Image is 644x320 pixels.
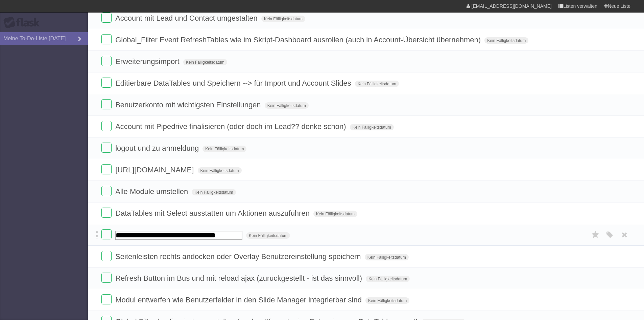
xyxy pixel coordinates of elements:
[101,273,112,283] label: Erledigt
[267,103,306,108] font: Kein Fälligkeitsdatum
[115,57,180,66] font: Erweiterungsimport
[358,82,396,86] font: Kein Fälligkeitsdatum
[101,186,112,196] label: Erledigt
[3,36,66,41] font: Meine To-Do-Liste [DATE]
[115,209,310,217] font: DataTables mit Select ausstatten um Aktionen auszuführen
[115,14,258,22] font: Account mit Lead und Contact umgestalten
[101,251,112,261] label: Erledigt
[368,298,407,303] font: Kein Fälligkeitsdatum
[101,13,112,23] label: Erledigt
[101,294,112,304] label: Erledigt
[115,187,188,196] font: Alle Module umstellen
[115,166,194,174] font: [URL][DOMAIN_NAME]
[115,252,361,261] font: Seitenleisten rechts andocken oder Overlay Benutzereinstellung speichern
[101,208,112,218] label: Erledigt
[563,3,597,9] font: Listen verwalten
[115,144,199,152] font: logout und zu anmeldung
[589,229,602,240] label: Sternaufgabe
[115,296,362,304] font: Modul entwerfen wie Benutzerfelder in den Slide Manager integrierbar sind
[249,233,287,238] font: Kein Fälligkeitsdatum
[205,147,244,151] font: Kein Fälligkeitsdatum
[101,164,112,174] label: Erledigt
[101,34,112,44] label: Erledigt
[194,190,233,195] font: Kein Fälligkeitsdatum
[115,79,351,87] font: Editierbare DataTables und Speichern --> für Import und Account Slides
[367,255,406,260] font: Kein Fälligkeitsdatum
[101,78,112,88] label: Erledigt
[115,101,261,109] font: Benutzerkonto mit wichtigsten Einstellungen
[186,60,224,65] font: Kein Fälligkeitsdatum
[487,38,526,43] font: Kein Fälligkeitsdatum
[101,229,112,239] label: Erledigt
[264,17,303,21] font: Kein Fälligkeitsdatum
[368,277,407,281] font: Kein Fälligkeitsdatum
[115,122,346,131] font: Account mit Pipedrive finalisieren (oder doch im Lead?? denke schon)
[101,121,112,131] label: Erledigt
[101,143,112,153] label: Erledigt
[101,56,112,66] label: Erledigt
[115,274,362,282] font: Refresh Button im Bus und mit reload ajax (zurückgestellt - ist das sinnvoll)
[608,3,630,9] font: Neue Liste
[101,99,112,109] label: Erledigt
[472,3,552,9] font: [EMAIL_ADDRESS][DOMAIN_NAME]
[200,168,239,173] font: Kein Fälligkeitsdatum
[316,212,355,216] font: Kein Fälligkeitsdatum
[115,36,481,44] font: Global_Filter Event RefreshTables wie im Skript-Dashboard ausrollen (auch in Account-Übersicht üb...
[353,125,391,130] font: Kein Fälligkeitsdatum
